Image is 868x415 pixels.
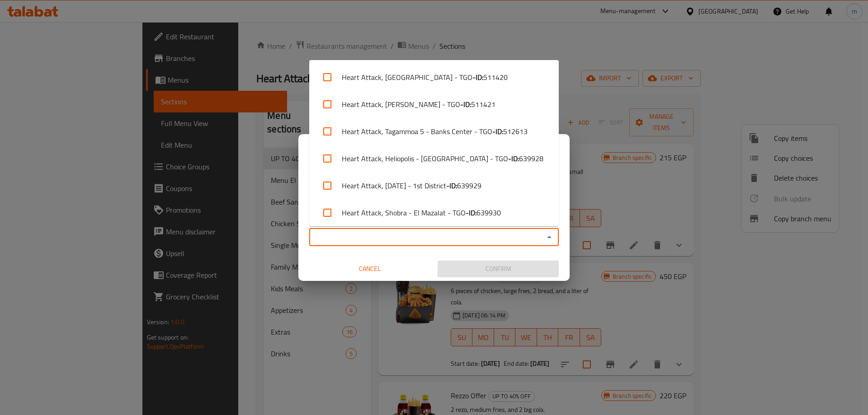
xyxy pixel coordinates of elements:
[492,126,503,137] b: - ID:
[508,153,519,164] b: - ID:
[460,99,471,110] b: - ID:
[466,207,476,218] b: - ID:
[309,172,559,199] li: Heart Attack, [DATE] - 1st District
[483,72,508,83] span: 511420
[476,207,501,218] span: 639930
[309,261,430,277] button: Cancel
[309,64,559,91] li: Heart Attack, [GEOGRAPHIC_DATA] - TGO
[313,263,427,275] span: Cancel
[471,99,495,110] span: 511421
[472,72,483,83] b: - ID:
[446,180,457,191] b: - ID:
[309,118,559,145] li: Heart Attack, Tagammoa 5 - Banks Center - TGO
[457,180,481,191] span: 639929
[309,145,559,172] li: Heart Attack, Heliopolis - [GEOGRAPHIC_DATA] - TGO
[309,199,559,226] li: Heart Attack, Shobra - El Mazalat - TGO
[309,91,559,118] li: Heart Attack, [PERSON_NAME] - TGO
[543,231,556,243] button: Close
[503,126,528,137] span: 512613
[519,153,543,164] span: 639928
